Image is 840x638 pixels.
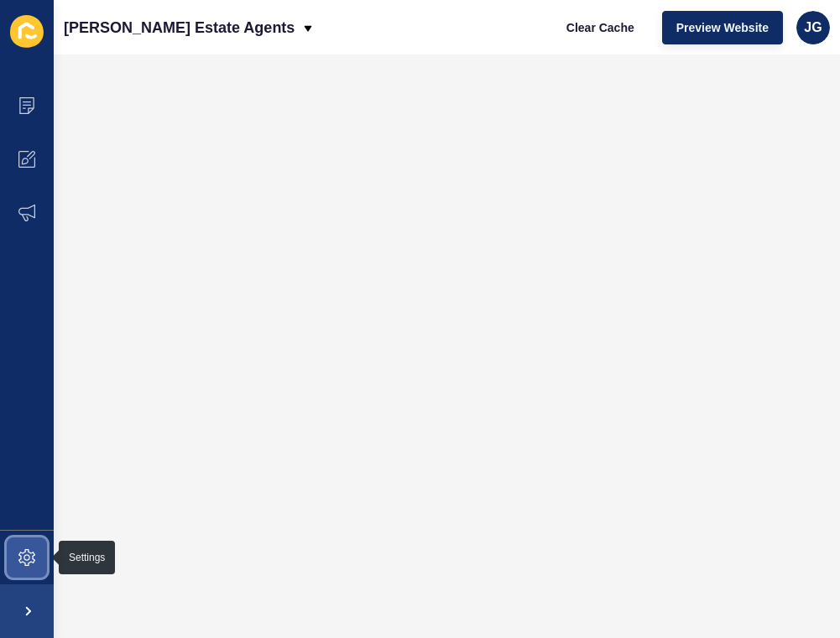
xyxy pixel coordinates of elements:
[566,19,634,36] span: Clear Cache
[552,11,649,44] button: Clear Cache
[662,11,783,44] button: Preview Website
[64,7,295,49] p: [PERSON_NAME] Estate Agents
[676,19,769,36] span: Preview Website
[69,551,105,564] div: Settings
[804,19,822,36] span: JG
